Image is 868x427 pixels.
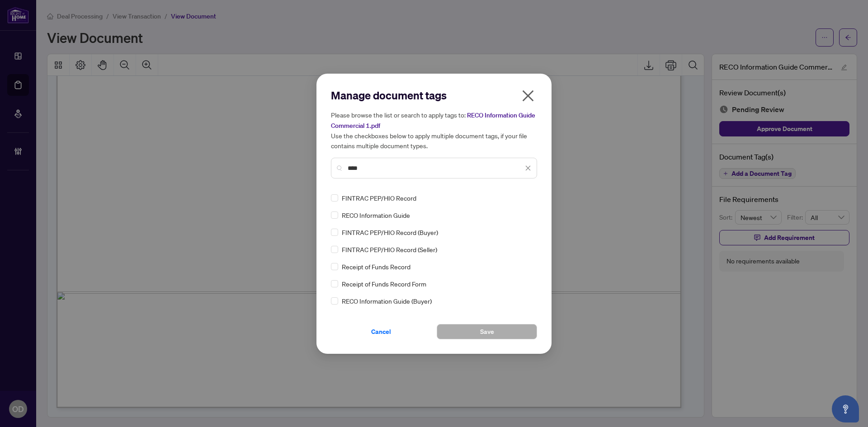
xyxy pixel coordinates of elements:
[331,110,537,150] h5: Please browse the list or search to apply tags to: Use the checkboxes below to apply multiple doc...
[371,324,391,339] span: Cancel
[832,395,859,422] button: Open asap
[342,244,437,254] span: FINTRAC PEP/HIO Record (Seller)
[342,279,426,289] span: Receipt of Funds Record Form
[331,111,535,130] span: RECO Information Guide Commercial 1.pdf
[437,324,537,339] button: Save
[331,324,431,339] button: Cancel
[331,88,537,103] h2: Manage document tags
[521,89,535,103] span: close
[342,262,410,272] span: Receipt of Funds Record
[342,227,438,237] span: FINTRAC PEP/HIO Record (Buyer)
[525,165,531,171] span: close
[342,210,410,220] span: RECO Information Guide
[342,193,416,203] span: FINTRAC PEP/HIO Record
[342,296,432,306] span: RECO Information Guide (Buyer)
